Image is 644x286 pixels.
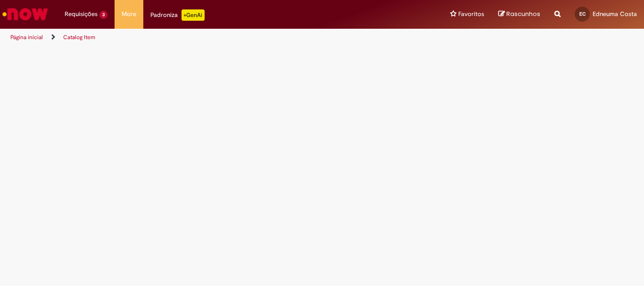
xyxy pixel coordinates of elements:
a: Página inicial [10,33,43,41]
span: More [122,9,136,19]
div: Padroniza [150,9,205,21]
img: ServiceNow [1,5,50,24]
span: Requisições [65,9,98,19]
a: Rascunhos [498,10,540,19]
p: +GenAi [182,9,205,21]
span: 3 [99,11,107,19]
a: Catalog Item [63,33,95,41]
span: Rascunhos [506,9,540,18]
ul: Trilhas de página [7,29,422,46]
span: Favoritos [458,9,484,19]
span: Edneuma Costa [593,10,637,18]
span: EC [579,11,586,17]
